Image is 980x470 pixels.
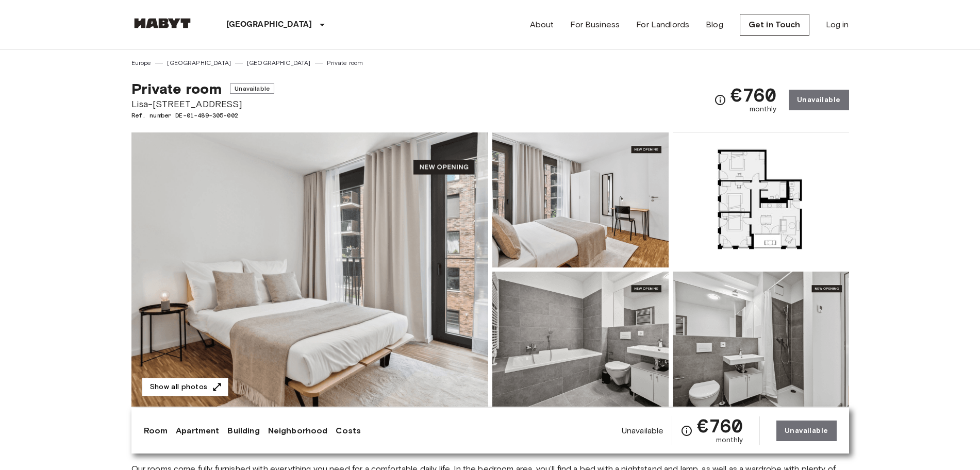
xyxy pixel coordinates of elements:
[144,425,168,437] a: Room
[247,58,311,68] a: [GEOGRAPHIC_DATA]
[227,425,259,437] a: Building
[268,425,328,437] a: Neighborhood
[714,94,726,106] svg: Check cost overview for full price breakdown. Please note that discounts apply to new joiners onl...
[492,272,669,407] img: Picture of unit DE-01-489-305-002
[680,425,693,437] svg: Check cost overview for full price breakdown. Please note that discounts apply to new joiners onl...
[636,19,689,31] a: For Landlords
[492,132,669,267] img: Picture of unit DE-01-489-305-002
[142,378,228,397] button: Show all photos
[826,19,849,31] a: Log in
[716,435,743,445] span: monthly
[530,19,554,31] a: About
[131,80,222,97] span: Private room
[176,425,219,437] a: Apartment
[740,14,809,36] a: Get in Touch
[622,425,664,437] span: Unavailable
[131,18,193,28] img: Habyt
[167,58,231,68] a: [GEOGRAPHIC_DATA]
[327,58,363,68] a: Private room
[230,83,274,94] span: Unavailable
[750,104,776,114] span: monthly
[226,19,312,31] p: [GEOGRAPHIC_DATA]
[131,58,152,68] a: Europe
[131,132,488,407] img: Marketing picture of unit DE-01-489-305-002
[673,272,849,407] img: Picture of unit DE-01-489-305-002
[131,97,274,111] span: Lisa-[STREET_ADDRESS]
[336,425,361,437] a: Costs
[730,86,776,104] span: €760
[697,416,743,435] span: €760
[570,19,620,31] a: For Business
[131,111,274,120] span: Ref. number DE-01-489-305-002
[673,132,849,267] img: Picture of unit DE-01-489-305-002
[706,19,723,31] a: Blog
